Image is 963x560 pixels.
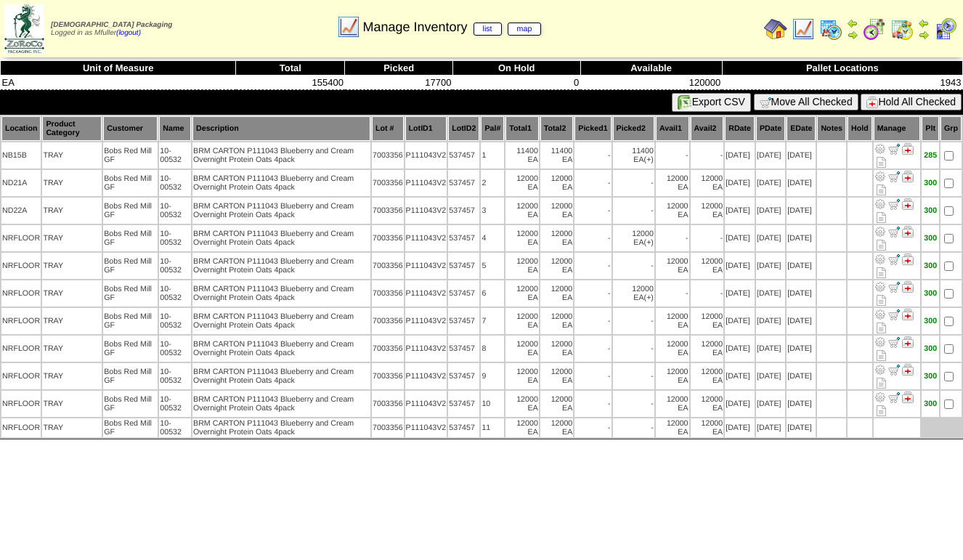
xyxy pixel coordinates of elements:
[192,336,370,362] td: BRM CARTON P111043 Blueberry and Cream Overnight Protein Oats 4pack
[505,280,538,307] td: 12000 EA
[372,225,404,251] td: 7003356
[888,391,900,403] img: Move
[656,225,689,251] td: -
[481,198,504,224] td: 3
[902,253,914,265] img: Manage Hold
[691,116,724,141] th: Avail2
[888,364,900,376] img: Move
[192,253,370,279] td: BRM CARTON P111043 Blueberry and Cream Overnight Protein Oats 4pack
[874,364,886,376] img: Adjust
[890,17,914,41] img: calendarinout.gif
[656,116,689,141] th: Avail1
[656,198,689,224] td: 12000 EA
[448,142,479,169] td: 537457
[725,116,755,141] th: RDate
[448,308,479,334] td: 537457
[116,29,141,37] a: (logout)
[691,280,724,307] td: -
[4,4,44,53] img: zoroco-logo-small.webp
[756,363,785,389] td: [DATE]
[613,336,654,362] td: -
[481,391,504,417] td: 10
[725,225,755,251] td: [DATE]
[940,116,962,141] th: Grp
[448,253,479,279] td: 537457
[613,391,654,417] td: -
[508,23,542,36] a: map
[405,363,447,389] td: P111043V2
[159,280,191,307] td: 10-00532
[725,363,755,389] td: [DATE]
[792,17,815,41] img: line_graph.gif
[877,240,886,251] i: Note
[103,391,158,417] td: Bobs Red Mill GF
[922,179,938,187] div: 300
[722,76,962,90] td: 1943
[481,116,504,141] th: Pal#
[888,143,900,155] img: Move
[505,116,538,141] th: Total1
[337,15,360,38] img: line_graph.gif
[574,280,611,307] td: -
[725,142,755,169] td: [DATE]
[756,308,785,334] td: [DATE]
[888,336,900,348] img: Move
[902,281,914,293] img: Manage Hold
[656,336,689,362] td: 12000 EA
[103,142,158,169] td: Bobs Red Mill GF
[159,253,191,279] td: 10-00532
[540,116,573,141] th: Total2
[922,261,938,270] div: 300
[691,336,724,362] td: 12000 EA
[787,225,816,251] td: [DATE]
[481,253,504,279] td: 5
[902,226,914,238] img: Manage Hold
[574,336,611,362] td: -
[787,363,816,389] td: [DATE]
[756,142,785,169] td: [DATE]
[888,309,900,320] img: Move
[345,76,452,90] td: 17700
[918,29,930,41] img: arrowright.gif
[448,418,479,437] td: 537457
[902,336,914,348] img: Manage Hold
[874,143,886,155] img: Adjust
[540,170,573,196] td: 12000 EA
[656,391,689,417] td: 12000 EA
[42,308,102,334] td: TRAY
[448,391,479,417] td: 537457
[1,76,236,90] td: EA
[725,198,755,224] td: [DATE]
[725,308,755,334] td: [DATE]
[452,76,580,90] td: 0
[644,238,654,247] div: (+)
[236,76,345,90] td: 155400
[192,225,370,251] td: BRM CARTON P111043 Blueberry and Cream Overnight Protein Oats 4pack
[580,76,722,90] td: 120000
[574,170,611,196] td: -
[756,170,785,196] td: [DATE]
[481,336,504,362] td: 8
[613,225,654,251] td: 12000 EA
[405,116,447,141] th: LotID1
[42,225,102,251] td: TRAY
[42,116,102,141] th: Product Category
[192,142,370,169] td: BRM CARTON P111043 Blueberry and Cream Overnight Protein Oats 4pack
[448,280,479,307] td: 537457
[874,309,886,320] img: Adjust
[42,253,102,279] td: TRAY
[922,317,938,325] div: 300
[874,391,886,403] img: Adjust
[874,253,886,265] img: Adjust
[405,253,447,279] td: P111043V2
[756,253,785,279] td: [DATE]
[505,308,538,334] td: 12000 EA
[877,405,886,416] i: Note
[1,418,41,437] td: NRFLOOR
[452,61,580,76] th: On Hold
[787,142,816,169] td: [DATE]
[1,198,41,224] td: ND22A
[877,350,886,361] i: Note
[505,363,538,389] td: 12000 EA
[863,17,886,41] img: calendarblend.gif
